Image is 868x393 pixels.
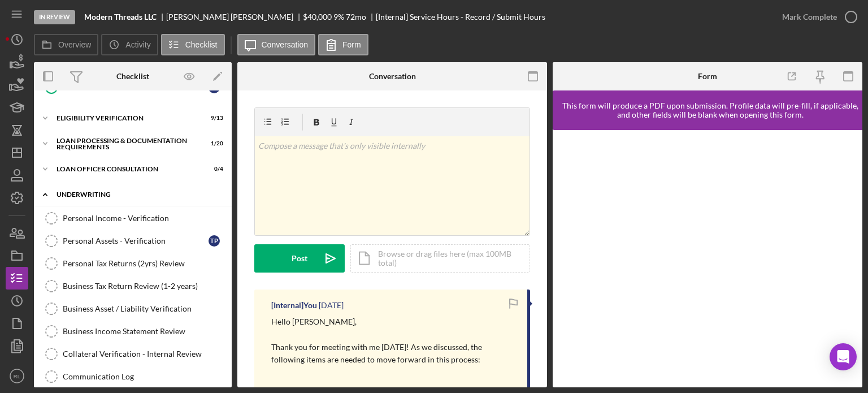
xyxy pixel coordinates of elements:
[319,301,344,310] time: 2025-09-17 21:39
[63,372,225,381] div: Communication Log
[342,40,361,49] label: Form
[271,341,516,366] p: Thank you for meeting with me [DATE]! As we discussed, the following items are needed to move for...
[303,12,332,21] span: $40,000
[34,10,75,24] div: In Review
[40,275,226,297] a: Business Tax Return Review (1-2 years)
[101,34,158,55] button: Activity
[63,214,225,223] div: Personal Income - Verification
[57,191,218,198] div: Underwriting
[63,282,225,291] div: Business Tax Return Review (1-2 years)
[346,12,366,21] div: 72 mo
[84,12,157,21] b: Modern Threads LLC
[34,34,98,55] button: Overview
[237,34,316,55] button: Conversation
[57,137,195,150] div: Loan Processing & Documentation Requirements
[125,40,150,49] label: Activity
[698,72,717,81] div: Form
[63,259,225,268] div: Personal Tax Returns (2yrs) Review
[369,72,416,81] div: Conversation
[40,297,226,320] a: Business Asset / Liability Verification
[40,207,226,230] a: Personal Income - Verification
[564,141,852,376] iframe: Lenderfit form
[58,40,91,49] label: Overview
[254,244,345,273] button: Post
[203,140,223,147] div: 1 / 20
[333,12,344,21] div: 9 %
[14,373,21,379] text: RL
[209,235,220,247] div: T P
[271,301,317,310] div: [Internal] You
[63,349,225,359] div: Collateral Verification - Internal Review
[63,236,209,245] div: Personal Assets - Verification
[318,34,368,55] button: Form
[57,166,195,172] div: Loan Officer Consultation
[6,365,28,387] button: RL
[40,343,226,365] a: Collateral Verification - Internal Review
[262,40,309,49] label: Conversation
[782,6,837,28] div: Mark Complete
[161,34,225,55] button: Checklist
[185,40,218,49] label: Checklist
[166,12,303,21] div: [PERSON_NAME] [PERSON_NAME]
[63,304,225,313] div: Business Asset / Liability Verification
[558,101,862,119] div: This form will produce a PDF upon submission. Profile data will pre-fill, if applicable, and othe...
[830,343,857,370] div: Open Intercom Messenger
[203,115,223,122] div: 9 / 13
[40,230,226,252] a: Personal Assets - VerificationTP
[63,327,225,336] div: Business Income Statement Review
[376,12,545,21] div: [Internal] Service Hours - Record / Submit Hours
[116,72,149,81] div: Checklist
[40,320,226,343] a: Business Income Statement Review
[40,365,226,388] a: Communication Log
[203,166,223,172] div: 0 / 4
[771,6,862,28] button: Mark Complete
[271,316,516,328] p: Hello [PERSON_NAME],
[40,76,226,99] a: Loan Intake & Review SessionTP
[57,115,195,122] div: Eligibility Verification
[292,244,307,273] div: Post
[40,252,226,275] a: Personal Tax Returns (2yrs) Review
